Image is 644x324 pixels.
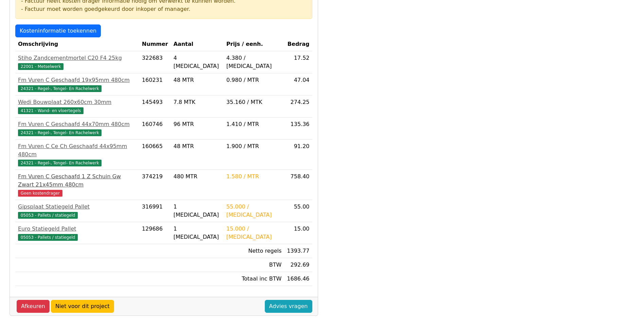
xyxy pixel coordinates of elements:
td: 160231 [139,73,171,95]
div: 0.980 / MTR [226,76,282,84]
td: Totaal inc BTW [224,272,284,286]
td: 160746 [139,118,171,140]
td: 316991 [139,200,171,222]
a: Advies vragen [265,300,312,313]
span: 24321 - Regel-, Tengel- En Rachelwerk [18,160,102,166]
div: 55.000 / [MEDICAL_DATA] [226,203,282,219]
div: 1.410 / MTR [226,120,282,128]
a: Afkeuren [17,300,50,313]
span: 05053 - Pallets / statiegeld [18,234,78,241]
div: - Factuur moet worden goedgekeurd door inkoper of manager. [21,5,307,13]
td: 758.40 [284,170,312,200]
td: 135.36 [284,118,312,140]
span: Geen kostendrager [18,190,62,197]
a: Fm Vuren C Ce Ch Geschaafd 44x95mm 480cm24321 - Regel-, Tengel- En Rachelwerk [18,142,136,167]
div: Fm Vuren C Ce Ch Geschaafd 44x95mm 480cm [18,142,136,159]
td: 374219 [139,170,171,200]
td: 1686.46 [284,272,312,286]
div: 48 MTR [173,142,221,150]
a: Wedi Bouwplaat 260x60cm 30mm41321 - Wand- en vloertegels [18,98,136,114]
a: Gipsplaat Statiegeld Pallet05053 - Pallets / statiegeld [18,203,136,219]
a: Fm Vuren C Geschaafd 1 Z Schuin Gw Zwart 21x45mm 480cmGeen kostendrager [18,173,136,197]
span: 24321 - Regel-, Tengel- En Rachelwerk [18,85,102,92]
div: 4 [MEDICAL_DATA] [173,54,221,70]
th: Omschrijving [15,37,139,51]
td: 91.20 [284,140,312,170]
td: 47.04 [284,73,312,95]
td: 274.25 [284,95,312,118]
div: 35.160 / MTK [226,98,282,106]
td: 292.69 [284,258,312,272]
span: 05053 - Pallets / statiegeld [18,212,78,219]
a: Fm Vuren C Geschaafd 19x95mm 480cm24321 - Regel-, Tengel- En Rachelwerk [18,76,136,92]
td: 129686 [139,222,171,244]
div: 1.580 / MTR [226,173,282,181]
a: Stiho Zandcementmortel C20 F4 25kg22001 - Metselwerk [18,54,136,70]
div: Fm Vuren C Geschaafd 44x70mm 480cm [18,120,136,128]
div: Stiho Zandcementmortel C20 F4 25kg [18,54,136,62]
td: 15.00 [284,222,312,244]
div: 480 MTR [173,173,221,181]
td: 17.52 [284,51,312,73]
td: 145493 [139,95,171,118]
th: Bedrag [284,37,312,51]
a: Fm Vuren C Geschaafd 44x70mm 480cm24321 - Regel-, Tengel- En Rachelwerk [18,120,136,137]
div: 1.900 / MTR [226,142,282,150]
a: Euro Statiegeld Pallet05053 - Pallets / statiegeld [18,225,136,241]
td: BTW [224,258,284,272]
div: 1 [MEDICAL_DATA] [173,225,221,241]
div: 15.000 / [MEDICAL_DATA] [226,225,282,241]
div: Wedi Bouwplaat 260x60cm 30mm [18,98,136,106]
td: 1393.77 [284,244,312,258]
td: 160665 [139,140,171,170]
span: 41321 - Wand- en vloertegels [18,107,84,114]
td: Netto regels [224,244,284,258]
div: Fm Vuren C Geschaafd 19x95mm 480cm [18,76,136,84]
th: Prijs / eenh. [224,37,284,51]
div: 4.380 / [MEDICAL_DATA] [226,54,282,70]
div: 48 MTR [173,76,221,84]
div: 1 [MEDICAL_DATA] [173,203,221,219]
th: Aantal [171,37,224,51]
div: 7.8 MTK [173,98,221,106]
div: Gipsplaat Statiegeld Pallet [18,203,136,211]
td: 55.00 [284,200,312,222]
th: Nummer [139,37,171,51]
div: 96 MTR [173,120,221,128]
div: Euro Statiegeld Pallet [18,225,136,233]
span: 22001 - Metselwerk [18,63,63,70]
a: Niet voor dit project [51,300,114,313]
span: 24321 - Regel-, Tengel- En Rachelwerk [18,129,102,136]
a: Kosteninformatie toekennen [15,24,101,37]
div: Fm Vuren C Geschaafd 1 Z Schuin Gw Zwart 21x45mm 480cm [18,173,136,189]
td: 322683 [139,51,171,73]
